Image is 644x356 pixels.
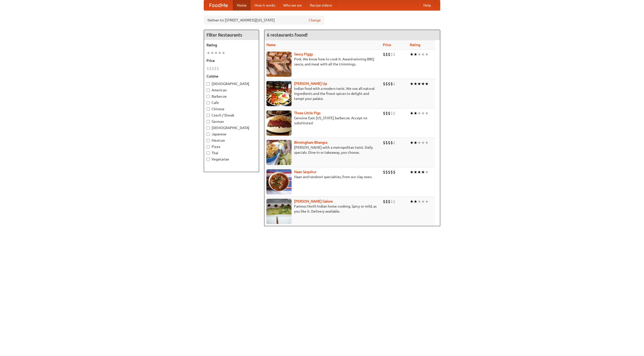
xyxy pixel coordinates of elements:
[266,43,276,47] a: Name
[385,140,388,145] li: $
[210,50,214,56] li: ★
[306,0,336,10] a: Recipe videos
[266,174,379,179] p: Naan and tandoori specialties, from our clay oven.
[388,52,390,57] li: $
[425,140,429,145] li: ★
[207,138,256,143] label: Mexican
[266,81,292,106] img: curryup.jpg
[421,52,425,57] li: ★
[209,66,212,71] li: $
[212,66,214,71] li: $
[207,145,210,148] input: Pizza
[204,16,325,25] div: Deliver to: [STREET_ADDRESS][US_STATE]
[421,169,425,175] li: ★
[222,50,225,56] li: ★
[207,43,256,48] h5: Rating
[266,169,292,194] img: naansequitur.jpg
[207,94,256,99] label: Barbecue
[385,169,388,175] li: $
[204,0,233,10] a: FoodMe
[393,199,395,204] li: $
[388,140,390,145] li: $
[425,81,429,87] li: ★
[393,140,395,145] li: $
[294,170,316,174] b: Naan Sequitur
[233,0,251,10] a: Home
[388,199,390,204] li: $
[217,66,219,71] li: $
[218,50,222,56] li: ★
[266,199,292,224] img: currygalore.jpg
[214,50,218,56] li: ★
[410,110,414,116] li: ★
[207,88,256,93] label: American
[207,157,256,162] label: Vegetarian
[383,169,385,175] li: $
[207,119,256,124] label: German
[414,169,417,175] li: ★
[421,140,425,145] li: ★
[204,30,259,40] h4: Filter Restaurants
[417,81,421,87] li: ★
[266,86,379,101] p: Indian food with a modern twist. We use all-natural ingredients and the finest spices to delight ...
[207,125,256,130] label: [DEMOGRAPHIC_DATA]
[207,132,256,137] label: Japanese
[207,107,210,111] input: Chinese
[266,204,379,214] p: Famous North Indian home cooking. Spicy or mild, as you like it. Delivery available.
[207,74,256,79] h5: Cuisine
[207,133,210,136] input: Japanese
[294,52,313,56] b: Saucy Piggy
[294,140,327,144] a: Birmingham Bhangra
[419,0,435,10] a: Help
[414,199,417,204] li: ★
[414,81,417,87] li: ★
[417,140,421,145] li: ★
[390,140,393,145] li: $
[385,199,388,204] li: $
[266,140,292,165] img: bhangra.jpg
[393,110,395,116] li: $
[266,57,379,67] p: Pork. We know how to cook it. Award-winning BBQ sauce, and meat with all the trimmings.
[294,82,327,86] a: [PERSON_NAME] Up
[417,199,421,204] li: ★
[383,140,385,145] li: $
[207,58,256,63] h5: Price
[417,169,421,175] li: ★
[425,52,429,57] li: ★
[207,113,256,118] label: Czech / Slovak
[214,66,217,71] li: $
[385,81,388,87] li: $
[393,81,395,87] li: $
[279,0,306,10] a: Who we are
[207,95,210,98] input: Barbecue
[425,110,429,116] li: ★
[421,199,425,204] li: ★
[207,158,210,161] input: Vegetarian
[207,81,256,86] label: [DEMOGRAPHIC_DATA]
[383,43,391,47] a: Price
[309,18,321,23] a: Change
[383,52,385,57] li: $
[294,111,320,115] a: Three Little Pigs
[410,199,414,204] li: ★
[385,52,388,57] li: $
[410,140,414,145] li: ★
[207,120,210,123] input: German
[390,81,393,87] li: $
[388,110,390,116] li: $
[266,115,379,126] p: Genuine East [US_STATE] barbecue. Accept no substitutes!
[417,110,421,116] li: ★
[410,43,420,47] a: Rating
[390,169,393,175] li: $
[385,110,388,116] li: $
[425,199,429,204] li: ★
[414,52,417,57] li: ★
[414,110,417,116] li: ★
[393,52,395,57] li: $
[266,52,292,77] img: saucy.jpg
[410,81,414,87] li: ★
[207,151,210,155] input: Thai
[207,114,210,117] input: Czech / Slovak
